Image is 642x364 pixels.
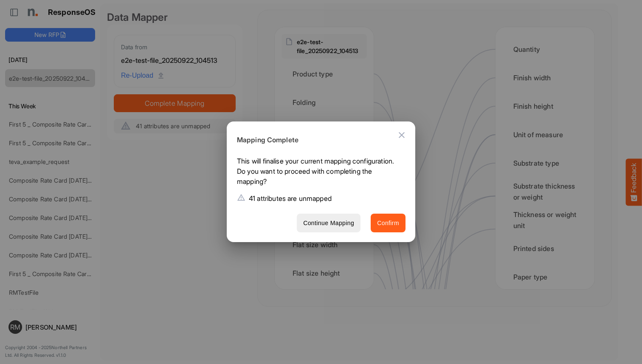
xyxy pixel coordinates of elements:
[249,193,332,203] p: 41 attributes are unmapped
[237,156,399,190] p: This will finalise your current mapping configuration. Do you want to proceed with completing the...
[303,218,354,229] span: Continue Mapping
[377,218,399,229] span: Confirm
[237,135,399,146] h6: Mapping Complete
[371,214,405,233] button: Confirm
[297,214,360,233] button: Continue Mapping
[391,125,412,145] button: Close dialog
